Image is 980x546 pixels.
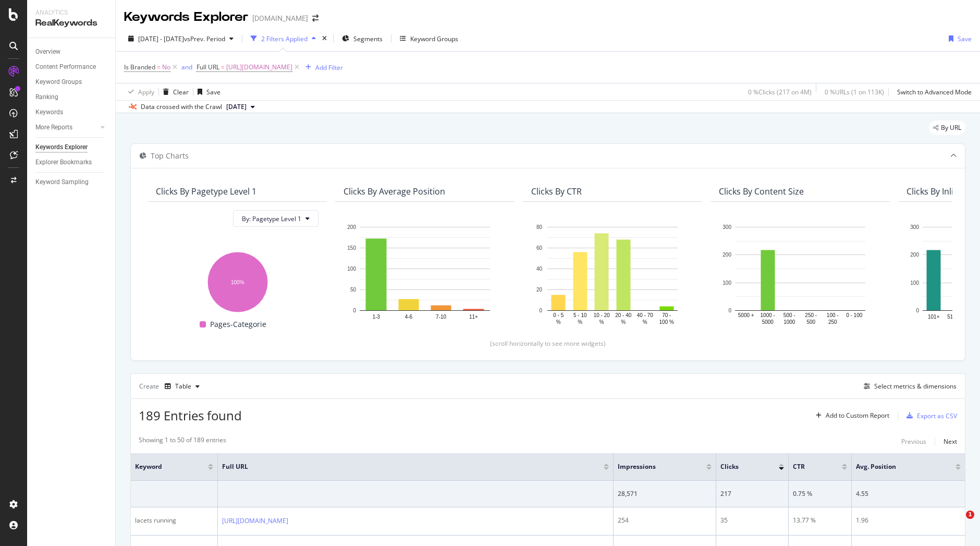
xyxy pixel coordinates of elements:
[35,122,97,133] a: More Reports
[720,489,784,499] div: 217
[722,280,731,286] text: 100
[156,247,318,314] svg: A chart.
[615,312,632,318] text: 20 - 40
[944,435,957,448] button: Next
[762,319,774,325] text: 5000
[722,252,731,258] text: 200
[738,312,754,318] text: 5000 +
[783,319,795,325] text: 1000
[827,312,839,318] text: 100 -
[35,92,58,103] div: Ranking
[536,287,543,293] text: 20
[860,380,957,393] button: Select metrics & dimensions
[143,339,952,348] div: (scroll horizontally to see more widgets)
[536,266,543,272] text: 40
[184,34,225,43] span: vs Prev. Period
[35,92,108,103] a: Ranking
[35,77,108,88] a: Keyword Groups
[35,122,72,133] div: More Reports
[350,287,357,293] text: 50
[35,142,88,153] div: Keywords Explorer
[35,77,82,88] div: Keyword Groups
[910,252,919,258] text: 200
[947,314,964,320] text: 51-100
[315,63,343,72] div: Add Filter
[35,17,107,29] div: RealKeywords
[793,462,826,471] span: CTR
[761,312,775,318] text: 1000 -
[405,314,413,320] text: 4-6
[35,107,108,118] a: Keywords
[35,177,89,188] div: Keyword Sampling
[958,34,972,43] div: Save
[222,462,588,471] span: Full URL
[902,407,957,424] button: Export as CSV
[826,412,889,419] div: Add to Custom Report
[539,308,542,313] text: 0
[722,224,731,230] text: 300
[793,516,847,525] div: 13.77 %
[573,312,587,318] text: 5 - 10
[344,186,445,197] div: Clicks By Average Position
[261,34,308,43] div: 2 Filters Applied
[410,34,458,43] div: Keyword Groups
[929,120,965,135] div: legacy label
[35,8,107,17] div: Analytics
[469,314,478,320] text: 11+
[719,186,804,197] div: Clicks By Content Size
[599,319,604,325] text: %
[252,13,308,23] div: [DOMAIN_NAME]
[156,186,256,197] div: Clicks By Pagetype Level 1
[35,62,96,72] div: Content Performance
[828,319,837,325] text: 250
[35,142,108,153] a: Keywords Explorer
[906,186,967,197] div: Clicks By Inlinks
[531,186,582,197] div: Clicks By CTR
[618,516,712,525] div: 254
[578,319,582,325] text: %
[874,382,957,391] div: Select metrics & dimensions
[338,30,387,47] button: Segments
[966,511,974,519] span: 1
[226,102,247,112] span: 2025 Aug. 31st
[135,516,213,525] div: lacets running
[197,63,219,71] span: Full URL
[846,312,863,318] text: 0 - 100
[173,88,189,96] div: Clear
[901,437,926,446] div: Previous
[897,88,972,96] div: Switch to Advanced Mode
[347,245,356,251] text: 150
[124,8,248,26] div: Keywords Explorer
[35,157,92,168] div: Explorer Bookmarks
[396,30,462,47] button: Keyword Groups
[536,245,543,251] text: 60
[618,462,691,471] span: Impressions
[945,30,972,47] button: Save
[139,435,226,448] div: Showing 1 to 50 of 189 entries
[372,314,380,320] text: 1-3
[944,437,957,446] div: Next
[161,378,204,395] button: Table
[805,312,817,318] text: 250 -
[659,319,674,325] text: 100 %
[35,177,108,188] a: Keyword Sampling
[910,224,919,230] text: 300
[945,511,970,536] iframe: Intercom live chat
[806,319,815,325] text: 500
[35,157,108,168] a: Explorer Bookmarks
[621,319,626,325] text: %
[793,489,847,499] div: 0.75 %
[222,516,288,526] a: [URL][DOMAIN_NAME]
[124,30,238,47] button: [DATE] - [DATE]vsPrev. Period
[436,314,446,320] text: 7-10
[783,312,795,318] text: 500 -
[916,308,919,313] text: 0
[175,383,191,390] div: Table
[35,46,60,57] div: Overview
[206,88,220,96] div: Save
[928,314,940,320] text: 101+
[124,63,155,71] span: Is Branded
[157,63,161,71] span: =
[856,462,940,471] span: Avg. Position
